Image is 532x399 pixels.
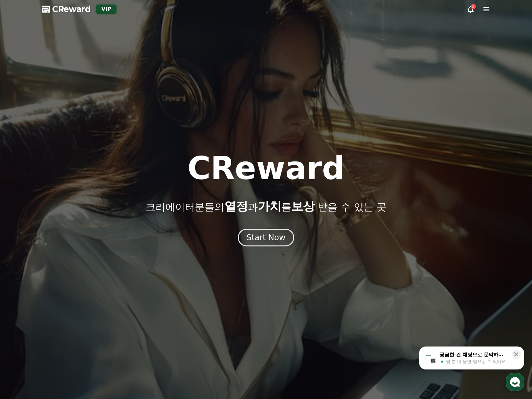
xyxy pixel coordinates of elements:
[42,4,91,14] a: CReward
[247,232,286,243] div: Start Now
[146,200,386,213] p: 크리에이터분들의 과 를 받을 수 있는 곳
[238,229,295,246] button: Start Now
[96,5,116,14] div: VIP
[52,4,91,14] span: CReward
[238,235,295,241] a: Start Now
[471,4,476,9] div: 2
[258,199,281,213] span: 가치
[291,199,315,213] span: 보상
[187,153,344,184] h1: CReward
[224,199,248,213] span: 열정
[467,5,475,13] a: 2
